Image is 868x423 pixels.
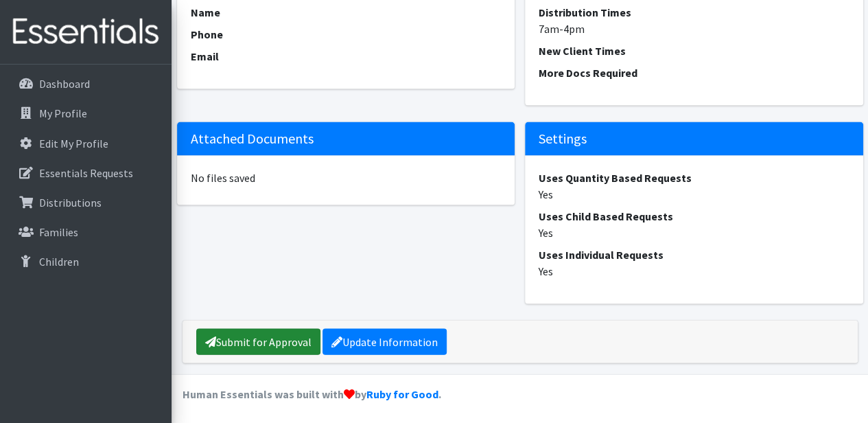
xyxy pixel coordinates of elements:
[196,328,320,354] a: Submit for Approval
[191,25,502,42] dt: Phone
[539,64,849,80] dt: More Docs Required
[539,246,849,262] dt: Uses Individual Requests
[183,387,441,400] strong: Human Essentials was built with by .
[322,328,447,354] a: Update Information
[5,70,166,98] a: Dashboard
[539,42,849,58] dt: New Client Times
[525,122,863,155] h5: Settings
[5,248,166,275] a: Children
[5,9,166,55] img: HumanEssentials
[191,3,502,20] dt: Name
[539,3,849,20] dt: Distribution Times
[39,225,78,239] p: Families
[39,196,102,209] p: Distributions
[191,47,502,64] dt: Email
[5,218,166,246] a: Families
[5,130,166,157] a: Edit My Profile
[539,185,849,202] dd: Yes
[366,387,438,400] a: Ruby for Good
[39,137,108,150] p: Edit My Profile
[39,77,90,91] p: Dashboard
[539,224,849,240] dd: Yes
[539,169,849,185] dt: Uses Quantity Based Requests
[39,106,87,120] p: My Profile
[177,122,515,155] h5: Attached Documents
[539,207,849,224] dt: Uses Child Based Requests
[5,159,166,187] a: Essentials Requests
[39,166,133,180] p: Essentials Requests
[5,100,166,127] a: My Profile
[39,255,79,268] p: Children
[539,262,849,279] dd: Yes
[5,189,166,216] a: Distributions
[539,20,849,36] dd: 7am-4pm
[191,169,502,185] dd: No files saved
